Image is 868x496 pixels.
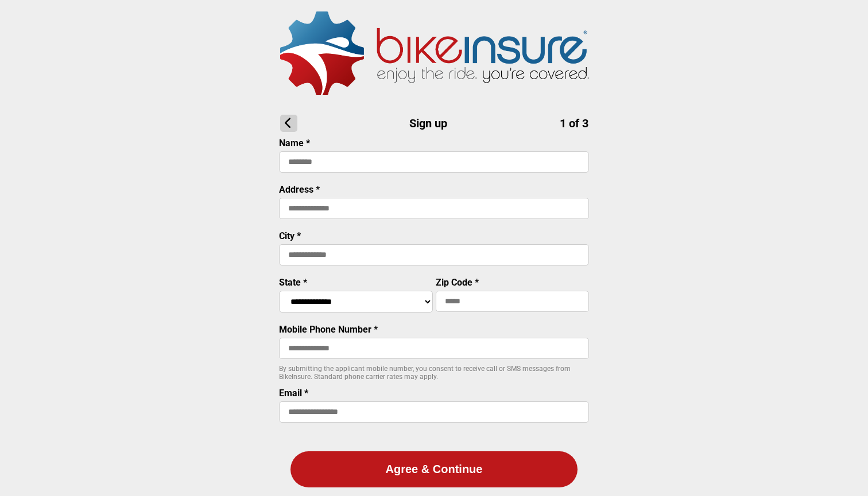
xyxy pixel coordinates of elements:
[280,115,588,132] h1: Sign up
[279,231,301,241] label: City *
[290,451,578,487] button: Agree & Continue
[279,365,589,381] p: By submitting the applicant mobile number, you consent to receive call or SMS messages from BikeI...
[279,277,307,288] label: State *
[279,138,310,149] label: Name *
[279,324,378,335] label: Mobile Phone Number *
[560,116,588,130] span: 1 of 3
[279,388,308,399] label: Email *
[436,277,479,288] label: Zip Code *
[279,184,320,195] label: Address *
